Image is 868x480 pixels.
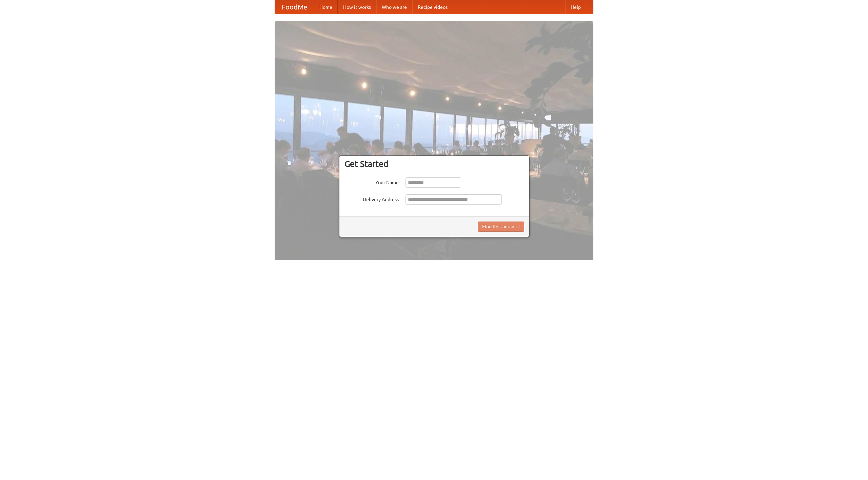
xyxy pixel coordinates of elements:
a: How it works [338,0,376,14]
label: Delivery Address [344,194,399,203]
a: Recipe videos [412,0,453,14]
a: Home [314,0,338,14]
h3: Get Started [344,159,524,169]
a: Who we are [376,0,412,14]
a: Help [565,0,586,14]
label: Your Name [344,177,399,186]
button: Find Restaurants! [478,222,524,232]
a: FoodMe [275,0,314,14]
